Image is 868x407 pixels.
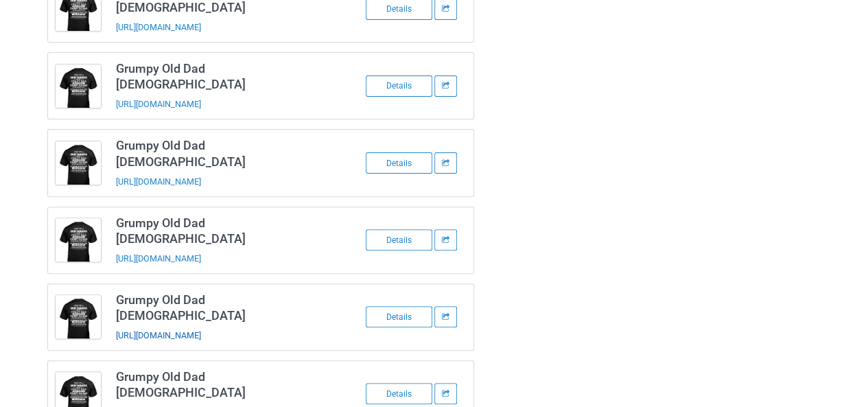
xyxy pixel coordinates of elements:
a: [URL][DOMAIN_NAME] [116,99,201,109]
h3: Grumpy Old Dad [DEMOGRAPHIC_DATA] [116,215,333,246]
div: Details [366,152,432,174]
h3: Grumpy Old Dad [DEMOGRAPHIC_DATA] [116,60,333,92]
a: Details [366,388,434,399]
a: [URL][DOMAIN_NAME] [116,253,201,264]
a: [URL][DOMAIN_NAME] [116,330,201,340]
h3: Grumpy Old Dad [DEMOGRAPHIC_DATA] [116,137,333,169]
a: [URL][DOMAIN_NAME] [116,22,201,32]
div: Details [366,75,432,97]
h3: Grumpy Old Dad [DEMOGRAPHIC_DATA] [116,292,333,323]
a: Details [366,157,434,168]
div: Details [366,306,432,327]
a: Details [366,234,434,245]
div: Details [366,383,432,404]
a: Details [366,3,434,14]
div: Details [366,229,432,251]
a: Details [366,80,434,91]
h3: Grumpy Old Dad [DEMOGRAPHIC_DATA] [116,369,333,400]
a: Details [366,311,434,322]
a: [URL][DOMAIN_NAME] [116,176,201,187]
